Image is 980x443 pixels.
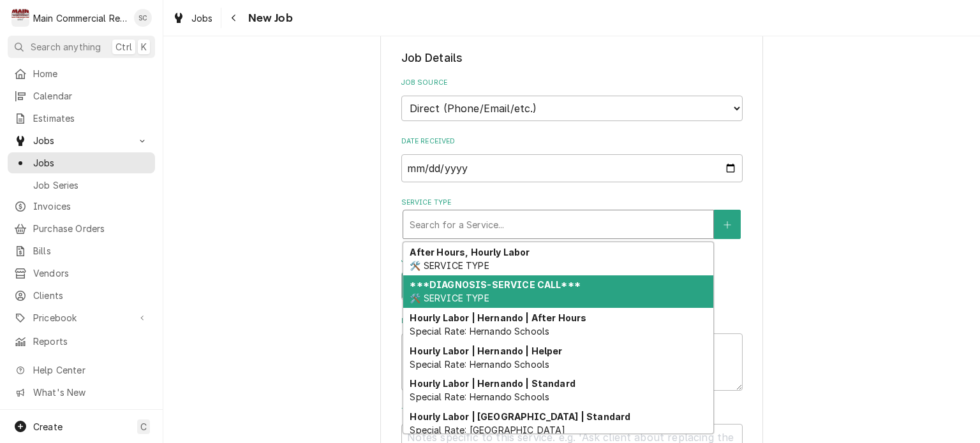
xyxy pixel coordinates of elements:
[31,40,101,54] span: Search anything
[33,11,127,25] div: Main Commercial Refrigeration Service
[401,198,743,239] div: Service Type
[401,255,743,265] label: Job Type
[410,260,489,271] span: 🛠️ SERVICE TYPE
[401,154,743,182] input: yyyy-mm-dd
[244,10,293,27] span: New Job
[8,285,155,306] a: Clients
[401,406,743,416] label: Technician Instructions
[8,331,155,352] a: Reports
[410,391,549,402] span: Special Rate: Hernando Schools
[11,9,29,27] div: Main Commercial Refrigeration Service's Avatar
[401,316,743,326] label: Reason For Call
[11,9,29,27] div: M
[8,175,155,196] a: Job Series
[410,247,530,258] strong: After Hours, Hourly Labor
[410,425,565,435] span: Special Rate: [GEOGRAPHIC_DATA]
[8,36,155,58] button: Search anythingCtrlK
[8,240,155,261] a: Bills
[410,359,549,370] span: Special Rate: Hernando Schools
[410,312,586,323] strong: Hourly Labor | Hernando | After Hours
[33,222,149,235] span: Purchase Orders
[401,78,743,120] div: Job Source
[8,130,155,151] a: Go to Jobs
[115,40,132,54] span: Ctrl
[410,378,575,389] strong: Hourly Labor | Hernando | Standard
[33,89,149,103] span: Calendar
[401,136,743,147] label: Date Received
[8,196,155,217] a: Invoices
[8,263,155,284] a: Vendors
[8,85,155,106] a: Calendar
[8,63,155,84] a: Home
[33,244,149,258] span: Bills
[167,8,218,29] a: Jobs
[410,326,549,337] span: Special Rate: Hernando Schools
[141,40,147,54] span: K
[8,218,155,239] a: Purchase Orders
[8,108,155,129] a: Estimates
[410,411,630,422] strong: Hourly Labor | [GEOGRAPHIC_DATA] | Standard
[33,386,147,399] span: What's New
[8,152,155,173] a: Jobs
[8,359,155,381] a: Go to Help Center
[33,134,130,147] span: Jobs
[714,210,741,239] button: Create New Service
[33,363,147,377] span: Help Center
[8,382,155,403] a: Go to What's New
[401,78,743,88] label: Job Source
[33,200,149,213] span: Invoices
[140,420,147,433] span: C
[401,136,743,182] div: Date Received
[401,198,743,208] label: Service Type
[401,316,743,391] div: Reason For Call
[33,289,149,302] span: Clients
[33,335,149,348] span: Reports
[191,11,213,25] span: Jobs
[724,221,731,229] svg: Create New Service
[33,156,149,170] span: Jobs
[33,311,130,324] span: Pricebook
[8,307,155,328] a: Go to Pricebook
[33,178,149,192] span: Job Series
[134,9,152,27] div: Sharon Campbell's Avatar
[33,421,63,432] span: Create
[33,67,149,80] span: Home
[401,255,743,300] div: Job Type
[401,50,743,66] legend: Job Details
[410,345,562,356] strong: Hourly Labor | Hernando | Helper
[224,8,244,28] button: Navigate back
[33,112,149,125] span: Estimates
[410,293,489,303] span: 🛠️ SERVICE TYPE
[33,266,149,280] span: Vendors
[134,9,152,27] div: SC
